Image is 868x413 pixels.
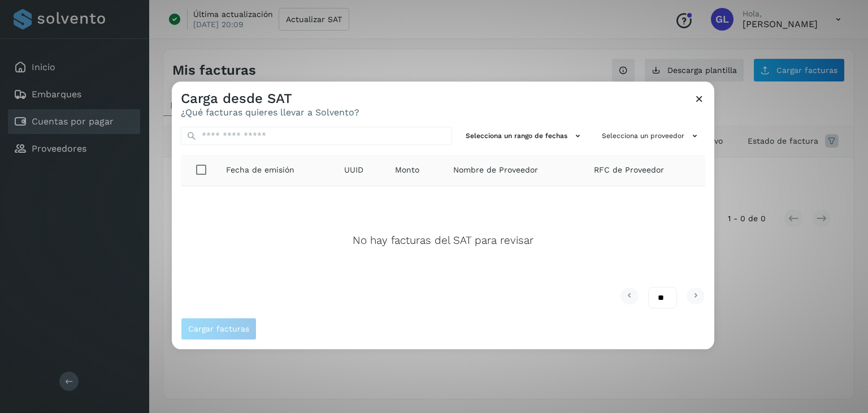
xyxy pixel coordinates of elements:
button: Selecciona un rango de fechas [461,127,588,145]
span: Nombre de Proveedor [453,164,538,176]
h3: Carga desde SAT [181,91,359,107]
span: Cargar facturas [188,325,249,333]
p: ¿Qué facturas quieres llevar a Solvento? [181,107,359,118]
span: UUID [344,164,363,176]
p: No hay facturas del SAT para revisar [353,235,533,248]
span: Fecha de emisión [226,164,294,176]
button: Selecciona un proveedor [597,127,705,145]
button: Cargar facturas [181,318,257,341]
span: Monto [395,164,419,176]
span: RFC de Proveedor [594,164,664,176]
